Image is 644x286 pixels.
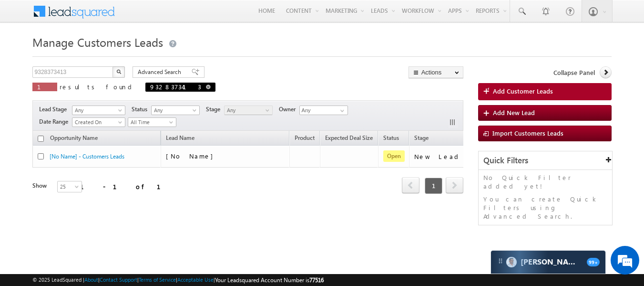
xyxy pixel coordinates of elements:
span: 25 [58,182,83,191]
a: Any [72,106,125,115]
p: No Quick Filter added yet! [483,173,608,191]
span: Stage [206,105,224,114]
div: 1 - 1 of 1 [80,181,172,192]
div: carter-dragCarter[PERSON_NAME]99+ [491,250,606,274]
div: Quick Filters [479,151,613,170]
span: next [446,177,463,193]
a: 25 [57,181,82,192]
span: results found [60,83,135,91]
a: Opportunity Name [45,133,102,145]
span: Any [72,106,122,115]
span: Product [295,134,315,141]
img: Search [116,69,121,74]
span: Any [152,106,197,115]
a: Contact Support [100,276,137,283]
a: prev [402,178,419,193]
a: About [84,276,98,283]
a: Expected Deal Size [320,133,378,145]
span: Lead Name [161,133,199,145]
span: Collapse Panel [553,68,595,77]
a: next [446,178,463,193]
span: © 2025 LeadSquared | | | | | [32,275,324,285]
a: Show All Items [335,106,347,116]
span: All Time [128,118,174,127]
p: You can create Quick Filters using Advanced Search. [483,195,608,221]
span: Lead Stage [39,105,71,114]
button: Actions [409,66,463,78]
span: Add New Lead [493,108,535,117]
span: Manage Customers Leads [32,34,163,50]
a: Any [224,106,273,115]
span: Created On [72,118,122,127]
span: Advanced Search [138,68,184,76]
span: [No Name] [166,152,218,160]
a: All Time [128,117,176,127]
a: [No Name] - Customers Leads [50,153,124,160]
span: 1 [425,178,442,194]
a: Created On [72,117,125,127]
span: prev [402,177,419,193]
a: Add Customer Leads [478,83,612,100]
span: 99+ [587,258,600,266]
span: Add Customer Leads [493,87,553,95]
span: Import Customers Leads [492,129,563,137]
span: Date Range [39,117,72,126]
a: Any [151,106,200,115]
a: Stage [409,133,433,145]
a: Terms of Service [139,276,176,283]
span: Status [132,105,151,114]
span: 9328373413 [150,83,201,91]
div: New Lead [414,152,462,161]
span: Stage [414,134,429,141]
span: Owner [279,105,299,114]
span: Your Leadsquared Account Number is [215,276,324,284]
span: 77516 [309,276,324,284]
input: Check all records [38,136,44,142]
span: Any [225,106,270,115]
span: Opportunity Name [50,134,98,141]
input: Type to Search [299,106,348,115]
span: Open [383,150,405,162]
a: Acceptable Use [177,276,214,283]
span: 1 [37,83,52,91]
span: Expected Deal Size [325,134,373,141]
a: Status [378,133,404,145]
div: Show [32,181,50,190]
